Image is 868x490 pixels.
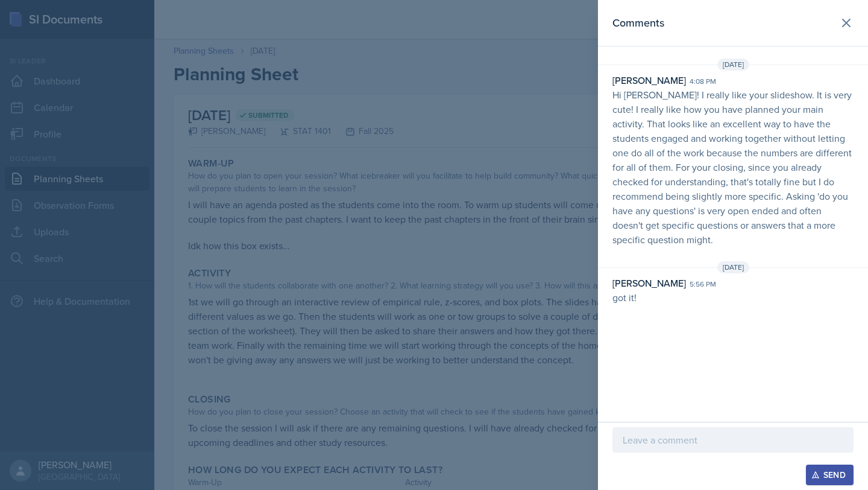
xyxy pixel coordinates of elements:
[717,59,749,71] span: [DATE]
[806,465,854,485] button: Send
[612,276,686,290] div: [PERSON_NAME]
[814,470,846,480] div: Send
[717,261,749,273] span: [DATE]
[612,73,686,87] div: [PERSON_NAME]
[612,290,854,305] p: got it!
[612,87,854,247] p: Hi [PERSON_NAME]! I really like your slideshow. It is very cute! I really like how you have plann...
[690,279,716,290] div: 5:56 pm
[690,76,716,87] div: 4:08 pm
[612,14,664,31] h2: Comments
